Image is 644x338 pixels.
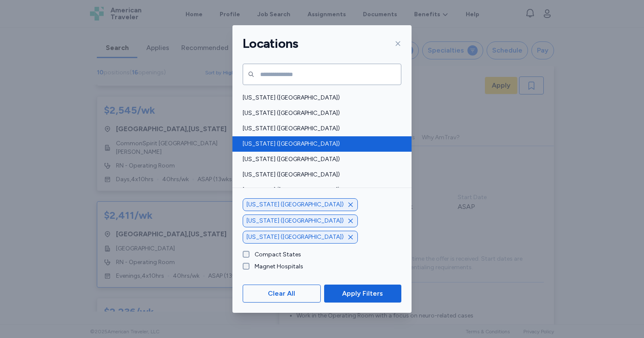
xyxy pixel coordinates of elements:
h1: Locations [243,35,298,52]
span: [US_STATE] ([GEOGRAPHIC_DATA]) [243,94,396,102]
span: [US_STATE] ([GEOGRAPHIC_DATA]) [243,155,396,164]
label: Compact States [249,250,301,259]
span: [US_STATE] ([GEOGRAPHIC_DATA]) [247,200,344,209]
span: [US_STATE] ([GEOGRAPHIC_DATA]) [243,140,396,148]
span: [US_STATE] ([GEOGRAPHIC_DATA]) [243,186,396,194]
span: [US_STATE] ([GEOGRAPHIC_DATA]) [243,170,396,179]
span: [US_STATE] ([GEOGRAPHIC_DATA]) [243,109,396,118]
button: Clear All [243,285,321,303]
button: Apply Filters [324,285,401,303]
span: Apply Filters [342,288,383,299]
span: [US_STATE] ([GEOGRAPHIC_DATA]) [247,217,344,225]
span: Clear All [268,288,295,299]
label: Magnet Hospitals [249,262,303,271]
span: [US_STATE] ([GEOGRAPHIC_DATA]) [243,124,396,133]
span: [US_STATE] ([GEOGRAPHIC_DATA]) [247,233,344,241]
